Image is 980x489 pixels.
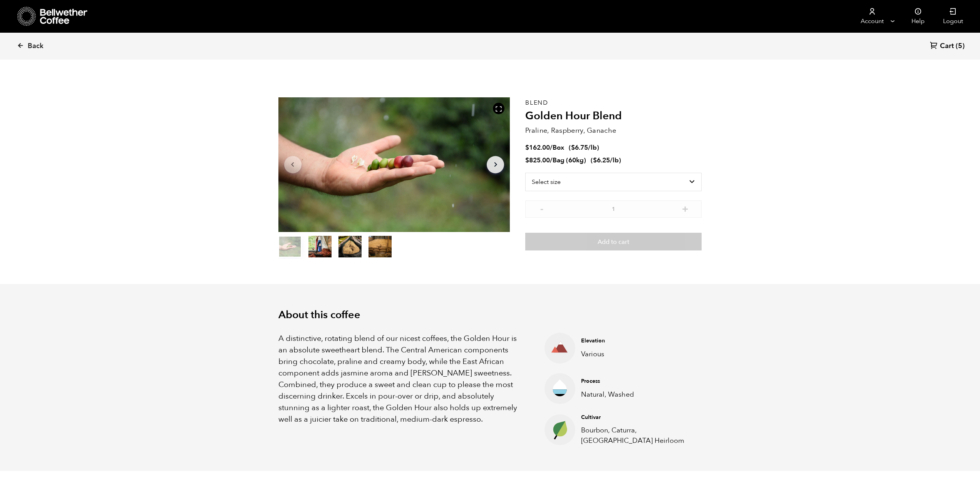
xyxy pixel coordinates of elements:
[278,309,702,321] h2: About this coffee
[525,125,702,136] p: Praline, Raspberry, Ganache
[940,42,954,51] span: Cart
[581,349,690,359] p: Various
[680,204,690,212] button: +
[581,425,690,446] p: Bourbon, Caturra, [GEOGRAPHIC_DATA] Heirloom
[581,414,690,421] h4: Cultivar
[593,156,610,165] bdi: 6.25
[553,143,564,152] span: Box
[588,143,597,152] span: /lb
[956,42,965,51] span: (5)
[569,143,599,152] span: ( )
[550,156,553,165] span: /
[571,143,588,152] bdi: 6.75
[930,41,965,52] a: Cart (5)
[525,156,550,165] bdi: 825.00
[525,233,702,250] button: Add to cart
[525,156,529,165] span: $
[581,337,690,345] h4: Elevation
[553,156,586,165] span: Bag (60kg)
[537,204,546,212] button: -
[581,389,690,400] p: Natural, Washed
[278,333,526,425] p: A distinctive, rotating blend of our nicest coffees, the Golden Hour is an absolute sweetheart bl...
[610,156,619,165] span: /lb
[550,143,553,152] span: /
[581,377,690,385] h4: Process
[571,143,575,152] span: $
[525,143,550,152] bdi: 162.00
[525,110,702,123] h2: Golden Hour Blend
[525,143,529,152] span: $
[28,42,44,51] span: Back
[591,156,621,165] span: ( )
[593,156,597,165] span: $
